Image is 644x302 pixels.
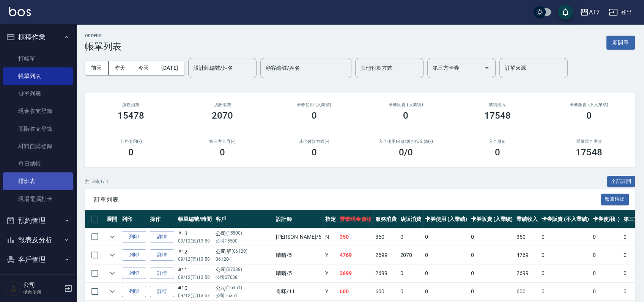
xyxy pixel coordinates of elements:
[132,61,156,75] button: 今天
[186,102,260,107] h2: 店販消費
[495,147,500,158] h3: 0
[323,210,338,228] th: 指定
[553,102,626,107] h2: 卡券販賣 (不入業績)
[107,286,118,297] button: expand row
[226,284,242,292] p: (16351)
[220,147,225,158] h3: 0
[274,228,323,246] td: [PERSON_NAME] /6
[481,62,493,74] button: Open
[216,274,272,281] p: 公司07038
[274,264,323,282] td: 晴晴 /5
[338,264,373,282] td: 2699
[214,210,274,228] th: 客戶
[398,246,423,264] td: 2070
[606,36,635,50] button: 新開單
[558,5,573,20] button: save
[589,8,600,17] div: AT7
[3,85,73,102] a: 掛單列表
[601,196,629,203] a: 報表匯出
[540,228,590,246] td: 0
[373,264,398,282] td: 2699
[109,61,132,75] button: 昨天
[216,238,272,244] p: 公司15500
[323,264,338,282] td: Y
[148,210,176,228] th: 操作
[176,264,214,282] td: #11
[122,286,146,297] button: 列印
[576,147,602,158] h3: 17548
[398,283,423,300] td: 0
[94,196,601,203] span: 訂單列表
[3,269,73,289] button: 員工及薪資
[178,256,212,263] p: 09/12 (五) 13:58
[274,283,323,300] td: 奇咪 /11
[23,289,62,296] p: 櫃台使用
[323,246,338,264] td: Y
[515,210,540,228] th: 業績收入
[216,256,272,263] p: 06120-1
[107,231,118,243] button: expand row
[423,283,469,300] td: 0
[122,249,146,261] button: 列印
[178,292,212,299] p: 09/12 (五) 13:57
[398,264,423,282] td: 0
[469,283,515,300] td: 0
[118,110,144,121] h3: 15478
[338,283,373,300] td: 600
[216,292,272,299] p: 公司16351
[338,210,373,228] th: 營業現金應收
[469,246,515,264] td: 0
[3,230,73,250] button: 報表及分析
[607,176,635,188] button: 全部展開
[469,210,515,228] th: 卡券販賣 (入業績)
[178,238,212,244] p: 09/12 (五) 13:59
[469,264,515,282] td: 0
[176,210,214,228] th: 帳單編號/時間
[277,139,351,144] h2: 其他付款方式(-)
[398,228,423,246] td: 0
[155,61,184,75] button: [DATE]
[515,246,540,264] td: 4769
[3,155,73,172] a: 每日結帳
[3,50,73,67] a: 打帳單
[577,5,603,20] button: AT7
[484,110,511,121] h3: 17548
[85,33,121,38] h2: ORDERS
[373,210,398,228] th: 服務消費
[107,249,118,261] button: expand row
[176,228,214,246] td: #13
[591,246,622,264] td: 0
[403,110,408,121] h3: 0
[216,266,272,274] div: 公司
[601,194,629,205] button: 報表匯出
[591,210,622,228] th: 卡券使用(-)
[540,283,590,300] td: 0
[85,41,121,52] h3: 帳單列表
[150,286,174,297] a: 詳情
[150,268,174,279] a: 詳情
[323,283,338,300] td: Y
[369,102,443,107] h2: 卡券販賣 (入業績)
[461,102,534,107] h2: 業績收入
[606,39,635,46] a: 新開單
[85,61,109,75] button: 前天
[23,281,62,289] h5: 公司
[178,274,212,281] p: 09/12 (五) 13:58
[423,228,469,246] td: 0
[3,138,73,155] a: 材料自購登錄
[216,284,272,292] div: 公司
[606,5,635,19] button: 登出
[3,67,73,85] a: 帳單列表
[338,246,373,264] td: 4769
[373,283,398,300] td: 600
[216,230,272,238] div: 公司
[274,246,323,264] td: 晴晴 /5
[94,102,168,107] h3: 服務消費
[323,228,338,246] td: N
[373,228,398,246] td: 350
[515,283,540,300] td: 600
[150,249,174,261] a: 詳情
[540,210,590,228] th: 卡券販賣 (不入業績)
[128,147,134,158] h3: 0
[591,228,622,246] td: 0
